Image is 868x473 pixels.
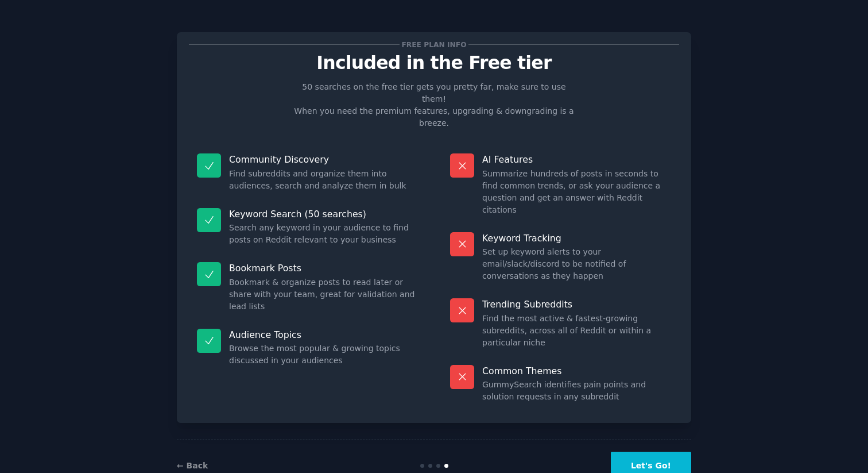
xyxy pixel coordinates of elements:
p: Keyword Tracking [482,232,671,244]
dd: Find subreddits and organize them into audiences, search and analyze them in bulk [229,168,418,192]
p: Keyword Search (50 searches) [229,208,418,220]
p: Community Discovery [229,153,418,166]
dd: Search any keyword in your audience to find posts on Reddit relevant to your business [229,222,418,246]
dd: Summarize hundreds of posts in seconds to find common trends, or ask your audience a question and... [482,168,671,216]
dd: Browse the most popular & growing topics discussed in your audiences [229,343,418,367]
dd: Bookmark & organize posts to read later or share with your team, great for validation and lead lists [229,276,418,313]
dd: Find the most active & fastest-growing subreddits, across all of Reddit or within a particular niche [482,313,671,349]
p: Trending Subreddits [482,298,671,310]
dd: GummySearch identifies pain points and solution requests in any subreddit [482,379,671,403]
p: 50 searches on the free tier gets you pretty far, make sure to use them! When you need the premiu... [289,81,579,129]
span: Free plan info [400,39,468,51]
p: Bookmark Posts [229,262,418,274]
p: Common Themes [482,365,671,377]
dd: Set up keyword alerts to your email/slack/discord to be notified of conversations as they happen [482,246,671,282]
p: AI Features [482,153,671,166]
p: Audience Topics [229,329,418,341]
a: ← Back [177,461,208,470]
p: Included in the Free tier [189,53,679,73]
